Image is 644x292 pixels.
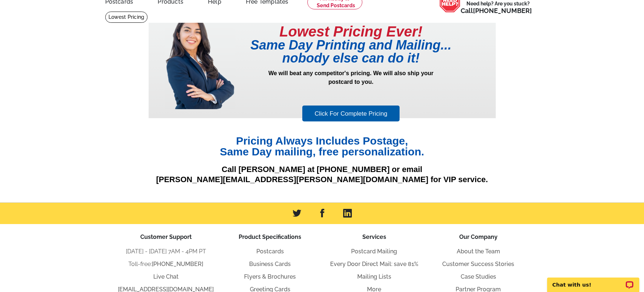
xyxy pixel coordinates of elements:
a: Business Cards [249,261,291,267]
a: Case Studies [461,273,496,280]
li: Toll-free: [114,260,218,269]
a: Mailing Lists [357,273,391,280]
a: About the Team [457,248,500,255]
iframe: LiveChat chat widget [542,269,644,292]
span: Product Specifications [239,233,301,240]
img: prepricing-girl.png [165,11,235,109]
p: Call [PERSON_NAME] at [PHONE_NUMBER] or email [PERSON_NAME][EMAIL_ADDRESS][PERSON_NAME][DOMAIN_NA... [149,164,496,185]
a: Every Door Direct Mail: save 81% [330,261,418,267]
li: [DATE] - [DATE] 7AM - 4PM PT [114,247,218,256]
a: Postcard Mailing [351,248,397,255]
h1: Pricing Always Includes Postage, Same Day mailing, free personalization. [149,136,496,157]
a: Flyers & Brochures [244,273,296,280]
h1: Same Day Printing and Mailing... nobody else can do it! [235,39,467,65]
a: Postcards [256,248,284,255]
span: Customer Support [140,233,192,240]
span: Call [461,7,532,14]
a: Click For Complete Pricing [302,106,400,122]
a: [PHONE_NUMBER] [152,261,203,267]
h1: Lowest Pricing Ever! [235,24,467,39]
span: Our Company [459,233,498,240]
p: We will beat any competitor's pricing. We will also ship your postcard to you. [235,69,467,104]
a: Live Chat [153,273,179,280]
a: Customer Success Stories [442,261,514,267]
span: Services [362,233,386,240]
a: [PHONE_NUMBER] [473,7,532,14]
